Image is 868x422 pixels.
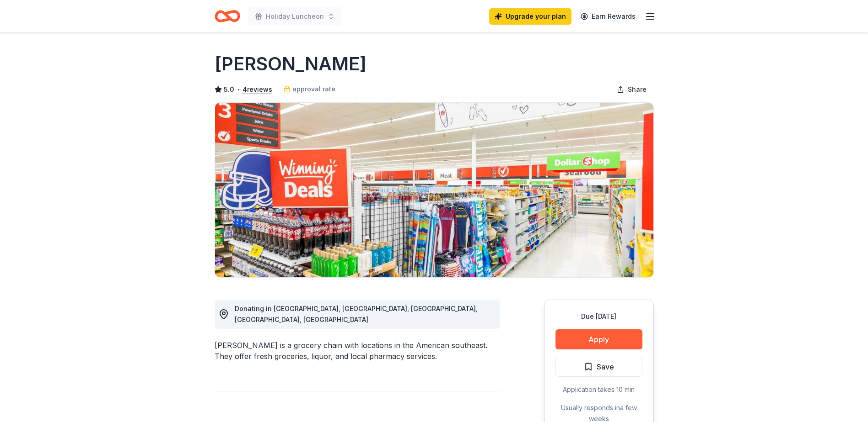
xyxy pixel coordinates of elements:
[224,84,234,95] span: 5.0
[237,86,240,93] span: •
[628,84,647,95] span: Share
[555,311,642,322] div: Due [DATE]
[575,8,641,25] a: Earn Rewards
[555,384,642,395] div: Application takes 10 min
[243,84,272,95] button: 4reviews
[215,103,653,277] img: Image for Winn-Dixie
[215,340,500,362] div: [PERSON_NAME] is a grocery chain with locations in the American southeast. They offer fresh groce...
[266,11,324,22] span: Holiday Luncheon
[215,5,240,27] a: Home
[283,84,335,95] a: approval rate
[555,329,642,349] button: Apply
[248,7,342,26] button: Holiday Luncheon
[292,84,335,95] span: approval rate
[489,8,571,25] a: Upgrade your plan
[215,51,367,77] h1: [PERSON_NAME]
[597,361,614,373] span: Save
[609,80,654,99] button: Share
[555,357,642,377] button: Save
[235,305,478,323] span: Donating in [GEOGRAPHIC_DATA], [GEOGRAPHIC_DATA], [GEOGRAPHIC_DATA], [GEOGRAPHIC_DATA], [GEOGRAPH...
